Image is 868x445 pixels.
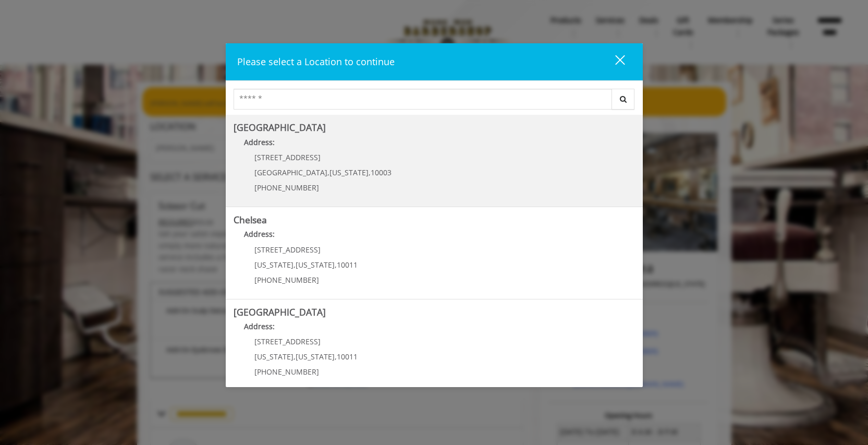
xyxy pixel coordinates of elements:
div: close dialog [603,54,624,70]
span: 10003 [371,167,392,177]
span: [PHONE_NUMBER] [254,183,319,193]
span: [PHONE_NUMBER] [254,367,319,377]
span: [PHONE_NUMBER] [254,275,319,285]
span: [STREET_ADDRESS] [254,152,321,162]
input: Search Center [234,89,612,110]
span: [US_STATE] [296,260,335,270]
i: Search button [617,95,629,103]
span: [US_STATE] [254,260,294,270]
b: [GEOGRAPHIC_DATA] [234,121,326,134]
span: [US_STATE] [329,167,369,177]
span: [STREET_ADDRESS] [254,336,321,346]
span: , [335,260,337,270]
span: , [327,167,329,177]
b: Address: [244,137,275,147]
span: [US_STATE] [254,352,294,362]
span: [STREET_ADDRESS] [254,245,321,255]
span: 10011 [337,260,358,270]
span: , [369,167,371,177]
b: Address: [244,229,275,239]
span: Please select a Location to continue [237,55,395,68]
span: , [294,352,296,362]
span: 10011 [337,352,358,362]
b: Address: [244,321,275,331]
span: , [335,352,337,362]
span: [GEOGRAPHIC_DATA] [254,167,327,177]
span: , [294,260,296,270]
button: close dialog [596,51,631,73]
b: Chelsea [234,213,267,226]
b: [GEOGRAPHIC_DATA] [234,306,326,318]
div: Center Select [234,89,635,115]
span: [US_STATE] [296,352,335,362]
